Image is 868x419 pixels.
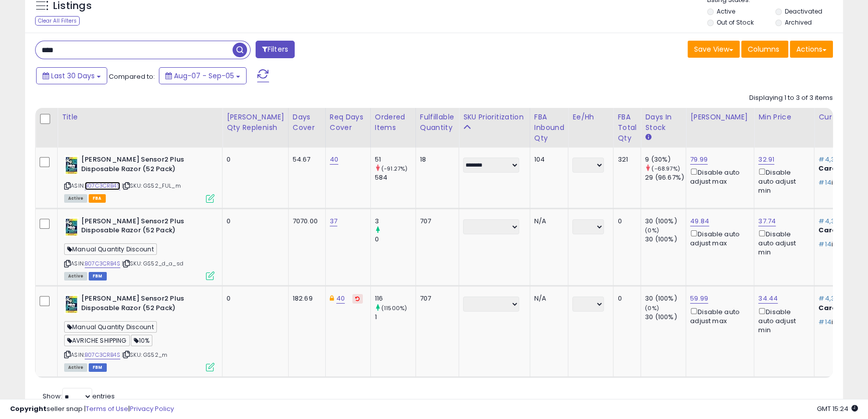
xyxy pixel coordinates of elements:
[81,217,203,238] b: [PERSON_NAME] Sensor2 Plus Disposable Razor (52 Pack)
[748,44,779,54] span: Columns
[758,228,806,257] div: Disable auto adjust min
[817,404,858,413] span: 2025-10-6 15:24 GMT
[617,155,633,164] div: 321
[122,259,183,267] span: | SKU: GS52_d_a_sd
[227,294,281,303] div: 0
[690,167,746,186] div: Disable auto adjust max
[81,155,203,176] b: [PERSON_NAME] Sensor2 Plus Disposable Razor (52 Pack)
[131,335,153,346] span: 10%
[64,294,214,370] div: ASIN:
[85,259,120,268] a: B07C3CRB4S
[293,155,318,164] div: 54.67
[64,243,157,255] span: Manual Quantity Discount
[688,41,740,58] button: Save View
[534,294,561,303] div: N/A
[293,217,318,226] div: 7070.00
[690,155,708,165] a: 79.99
[381,304,407,312] small: (11500%)
[617,217,633,226] div: 0
[534,155,561,164] div: 104
[130,404,174,413] a: Privacy Policy
[375,112,411,133] div: Ordered Items
[645,112,682,133] div: Days In Stock
[652,165,680,173] small: (-68.97%)
[572,112,609,122] div: Ee/hh
[690,306,746,326] div: Disable auto adjust max
[122,182,181,190] span: | SKU: GS52_FUL_m
[645,217,686,226] div: 30 (100%)
[690,112,750,122] div: [PERSON_NAME]
[758,155,774,165] a: 32.91
[330,216,337,226] a: 37
[85,351,120,359] a: B07C3CRB4S
[645,294,686,303] div: 30 (100%)
[717,18,753,27] label: Out of Stock
[463,112,526,122] div: SKU Prioritization
[381,165,407,173] small: (-91.27%)
[64,155,79,175] img: 51wKCMCg-BL._SL40_.jpg
[227,112,284,133] div: [PERSON_NAME] Qty Replenish
[758,167,806,195] div: Disable auto adjust min
[645,304,659,312] small: (0%)
[64,272,87,281] span: All listings currently available for purchase on Amazon
[790,41,833,58] button: Actions
[36,67,107,84] button: Last 30 Days
[375,155,415,164] div: 51
[122,351,167,359] span: | SKU: GS52_m
[223,108,289,148] th: Please note that this number is a calculation based on your required days of coverage and your ve...
[64,217,214,280] div: ASIN:
[330,112,366,133] div: Req Days Cover
[645,313,686,322] div: 30 (100%)
[10,404,47,413] strong: Copyright
[375,235,415,244] div: 0
[64,294,79,314] img: 51wKCMCg-BL._SL40_.jpg
[375,313,415,322] div: 1
[64,321,157,333] span: Manual Quantity Discount
[375,173,415,182] div: 584
[89,363,107,372] span: FBM
[420,112,455,133] div: Fulfillable Quantity
[785,7,822,16] label: Deactivated
[645,173,686,182] div: 29 (96.67%)
[758,216,776,226] a: 37.74
[690,294,708,304] a: 59.99
[89,194,106,203] span: FBA
[420,155,451,164] div: 18
[227,155,281,164] div: 0
[459,108,530,148] th: CSV column name: cust_attr_3_SKU Prioritization
[534,112,564,144] div: FBA inbound Qty
[818,294,841,303] span: #4,315
[645,235,686,244] div: 30 (100%)
[645,155,686,164] div: 9 (30%)
[758,306,806,335] div: Disable auto adjust min
[617,112,636,144] div: FBA Total Qty
[85,182,120,190] a: B07C3CRB4S
[330,155,338,165] a: 40
[35,16,80,26] div: Clear All Filters
[89,272,107,281] span: FBM
[10,404,174,414] div: seller snap | |
[690,216,709,226] a: 49.84
[818,178,831,187] span: #14
[818,216,841,226] span: #4,315
[64,217,79,237] img: 51wKCMCg-BL._SL40_.jpg
[758,294,778,304] a: 34.44
[568,108,613,148] th: CSV column name: cust_attr_1_ee/hh
[375,217,415,226] div: 3
[645,133,651,142] small: Days In Stock.
[86,404,128,413] a: Terms of Use
[785,18,812,27] label: Archived
[617,294,633,303] div: 0
[174,71,234,81] span: Aug-07 - Sep-05
[534,217,561,226] div: N/A
[690,228,746,248] div: Disable auto adjust max
[64,194,87,203] span: All listings currently available for purchase on Amazon
[256,41,295,58] button: Filters
[293,112,321,133] div: Days Cover
[717,7,735,16] label: Active
[336,294,345,304] a: 40
[818,317,831,327] span: #14
[64,363,87,372] span: All listings currently available for purchase on Amazon
[375,294,415,303] div: 116
[758,112,810,122] div: Min Price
